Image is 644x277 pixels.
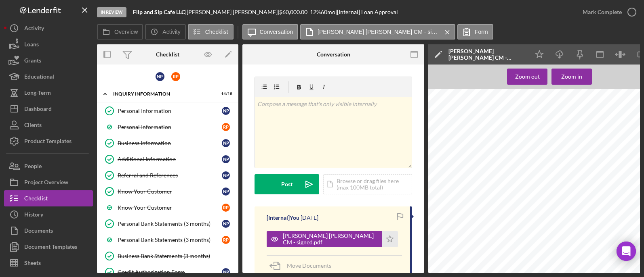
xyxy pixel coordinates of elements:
label: Form [475,29,488,35]
button: Grants [4,52,93,69]
a: People [4,158,93,174]
span: 2 [480,192,482,196]
a: Personal InformationRP [101,119,234,135]
div: Know Your Customer [118,188,222,195]
a: Project Overview [4,174,93,190]
button: Conversation [242,24,299,40]
button: History [4,206,93,223]
span: RETAINED [553,194,572,198]
span: $ [504,250,506,253]
div: N P [222,187,230,196]
span: [STREET_ADDRESS] [470,160,505,164]
span: CREATED [498,194,516,198]
span: % [532,200,535,203]
div: Post [281,174,293,194]
div: Personal Information [118,108,222,114]
span: STATE [591,162,603,166]
label: Checklist [205,29,228,35]
span: NAICS [627,181,638,185]
span: JOBS [558,190,568,194]
a: Long-Term [4,85,93,101]
b: Flip and Sip Cafe LLC [133,8,185,15]
div: History [24,206,43,225]
span: SITE VISIT [551,171,570,175]
div: Checklist [156,51,179,58]
button: Form [457,24,493,40]
span: $715.00 [610,236,622,240]
span: [PERSON_NAME] CREDIT MEMO FOR LOANS $50,000 AND OVER [473,135,625,140]
span: $ [504,254,506,258]
div: $60,000.00 [279,9,310,15]
span: S [458,190,460,194]
div: N P [222,107,230,115]
button: Documents [4,223,93,239]
div: Checklist [24,190,48,208]
button: Document Templates [4,239,93,255]
button: Move Documents [267,256,339,276]
label: Overview [114,29,138,35]
div: N P [222,139,230,147]
span: [PERSON_NAME] [466,212,497,216]
span: 4 [533,192,535,196]
a: Know Your CustomerNP [101,183,234,200]
span: BORROWER [443,149,465,153]
button: [PERSON_NAME] [PERSON_NAME] CM - signed.pdf [267,231,398,247]
span: CO-BORROWER [555,149,583,153]
span: Total [598,267,606,271]
button: Product Templates [4,133,93,149]
span: No [535,171,539,175]
span: 6 [591,192,593,196]
span: 51 [532,206,536,210]
div: Conversation [317,51,350,58]
div: Personal Bank Statements (3 months) [118,237,222,243]
span: Leasehold Improvements [554,245,591,249]
button: Activity [4,20,93,36]
span: $ [504,241,506,244]
div: Business Bank Statements (3 months) [118,253,234,259]
a: Business InformationNP [101,135,234,151]
span: $99,999.99 [610,267,627,271]
span: BUSINESS TYPE [443,155,471,158]
span: [DATE] [610,181,622,185]
span: SSBCI [446,236,456,240]
span: Date [594,185,602,189]
span: RACE/ [448,169,460,173]
div: [PERSON_NAME] [PERSON_NAME] CM - signed.pdf [448,48,525,61]
span: VETERAN [610,171,628,175]
div: Sheets [24,255,41,273]
button: Loans [4,36,93,52]
div: R P [222,123,230,131]
div: [PERSON_NAME] [PERSON_NAME] CM - signed.pdf [283,233,378,246]
div: Zoom out [515,69,540,85]
span: $99,999.99 [504,236,521,240]
div: Grants [24,52,41,71]
span: [GEOGRAPHIC_DATA] [572,160,609,164]
span: ADDRESS [446,165,463,168]
span: Flip & Sip Café LLC [457,104,490,108]
button: Post [255,174,319,194]
span: Business [591,177,605,181]
span: Flip and Sip Café LLC [496,149,531,153]
button: Mark Complete [575,4,640,20]
button: Zoom out [507,69,547,85]
span: Yes [519,171,525,175]
span: 50 [488,181,491,185]
div: Personal Information [118,124,222,130]
div: | [Internal] Loan Approval [335,9,398,15]
span: EXISTING [446,194,464,198]
div: N P [222,171,230,179]
div: Zoom in [561,69,582,85]
span: $ [504,245,506,249]
span: FF&E [554,241,563,244]
span: Move Documents [287,262,331,269]
span: Loan Origination [554,258,579,262]
a: Checklist [4,190,93,206]
span: Working Capital [554,254,578,258]
span: $99,999.99 [504,267,521,271]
